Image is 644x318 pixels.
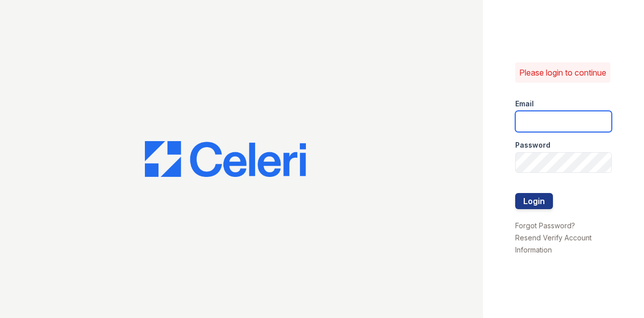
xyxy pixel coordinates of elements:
p: Please login to continue [519,67,606,79]
a: Resend Verify Account Information [515,233,592,254]
label: Email [515,99,534,109]
img: CE_Logo_Blue-a8612792a0a2168367f1c8372b55b34899dd931a85d93a1a3d3e32e68fde9ad4.png [145,141,306,177]
a: Forgot Password? [515,221,575,230]
button: Login [515,193,553,209]
label: Password [515,140,550,150]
